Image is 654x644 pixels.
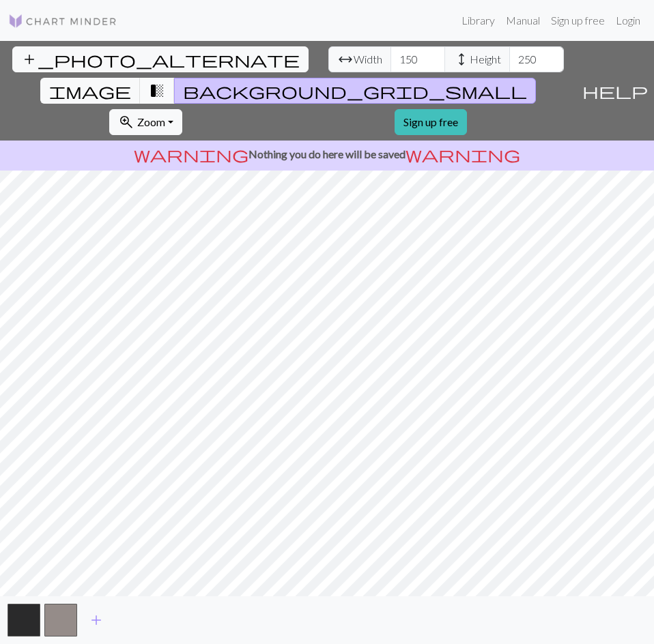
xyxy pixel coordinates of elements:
[134,145,248,164] span: warning
[337,50,354,69] span: arrow_range
[395,109,467,135] a: Sign up free
[582,81,648,100] span: help
[21,50,300,69] span: add_photo_alternate
[137,115,165,128] span: Zoom
[610,7,646,34] a: Login
[453,50,470,69] span: height
[118,113,134,132] span: zoom_in
[354,51,382,68] span: Width
[470,51,501,68] span: Height
[576,41,654,141] button: Help
[88,611,104,630] span: add
[456,7,500,34] a: Library
[79,607,113,633] button: Add color
[5,146,649,162] p: Nothing you do here will be saved
[500,7,545,34] a: Manual
[149,81,165,100] span: transition_fade
[49,81,131,100] span: image
[8,13,117,29] img: Logo
[406,145,520,164] span: warning
[545,7,610,34] a: Sign up free
[183,81,527,100] span: background_grid_small
[109,109,182,135] button: Zoom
